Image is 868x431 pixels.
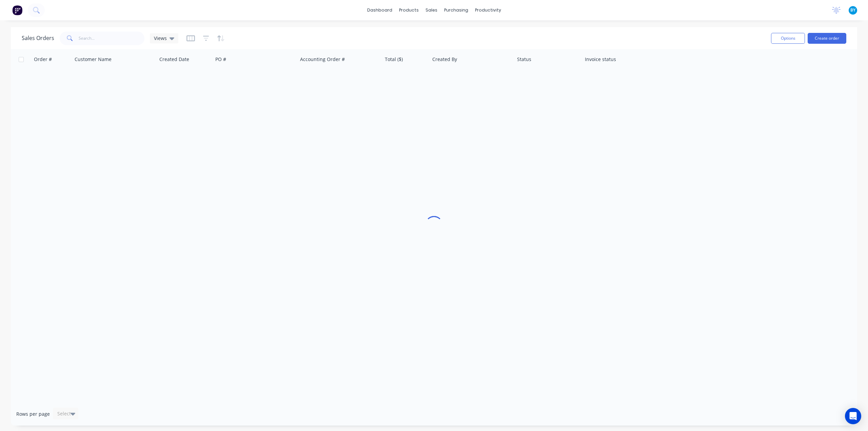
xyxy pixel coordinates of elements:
div: purchasing [441,5,472,15]
span: Rows per page [16,411,50,417]
div: Customer Name [75,56,112,63]
div: Created By [432,56,457,63]
a: dashboard [364,5,396,15]
div: Order # [34,56,52,63]
span: BY [850,7,855,13]
div: Status [517,56,531,63]
div: PO # [215,56,226,63]
div: Select... [57,410,75,417]
div: productivity [472,5,505,15]
div: Created Date [159,56,189,63]
div: Accounting Order # [300,56,345,63]
div: products [396,5,422,15]
img: Factory [12,5,22,15]
div: Total ($) [385,56,403,63]
div: sales [422,5,441,15]
input: Search... [79,32,145,45]
div: Invoice status [585,56,616,63]
button: Options [771,33,805,44]
div: Open Intercom Messenger [845,408,861,424]
button: Create order [808,33,846,44]
h1: Sales Orders [22,35,54,41]
span: Views [154,35,167,42]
